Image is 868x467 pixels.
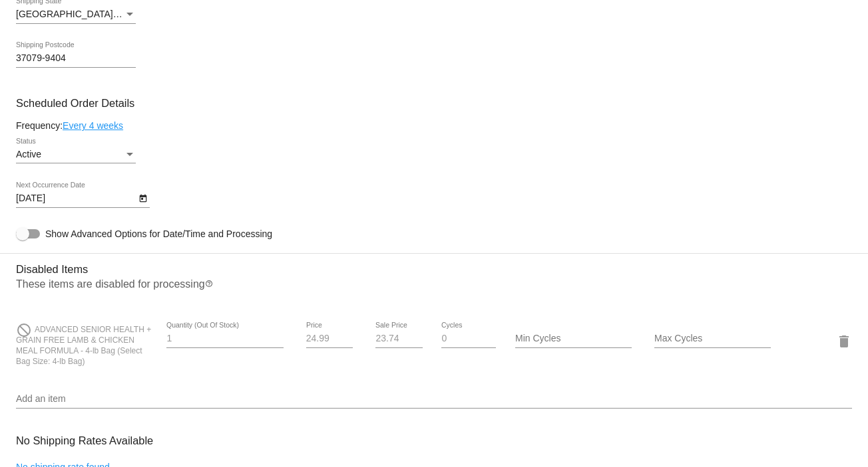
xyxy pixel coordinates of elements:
span: Show Advanced Options for Date/Time and Processing [45,227,272,240]
input: Price [306,333,353,344]
button: Open calendar [136,191,150,205]
span: ADVANCED SENIOR HEALTH + GRAIN FREE LAMB & CHICKEN MEAL FORMULA - 4-lb Bag (Select Bag Size: 4-lb... [16,325,151,366]
h3: Scheduled Order Details [16,97,852,110]
mat-icon: help_outline [205,280,213,296]
mat-icon: do_not_disturb [16,322,32,338]
h3: Disabled Items [16,253,852,276]
p: These items are disabled for processing [16,278,852,296]
div: Frequency: [16,120,852,131]
input: Add an item [16,394,852,405]
input: Min Cycles [515,333,632,344]
input: Next Occurrence Date [16,193,136,204]
input: Max Cycles [654,333,771,344]
span: Active [16,149,41,159]
input: Quantity (Out Of Stock) [166,333,283,344]
input: Cycles [441,333,496,344]
span: [GEOGRAPHIC_DATA] | [US_STATE] [16,9,172,19]
mat-icon: delete [836,333,852,349]
input: Shipping Postcode [16,53,136,64]
mat-select: Shipping State [16,9,136,20]
a: Every 4 weeks [63,120,123,131]
mat-select: Status [16,149,136,160]
h3: No Shipping Rates Available [16,426,153,455]
input: Sale Price [375,333,422,344]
